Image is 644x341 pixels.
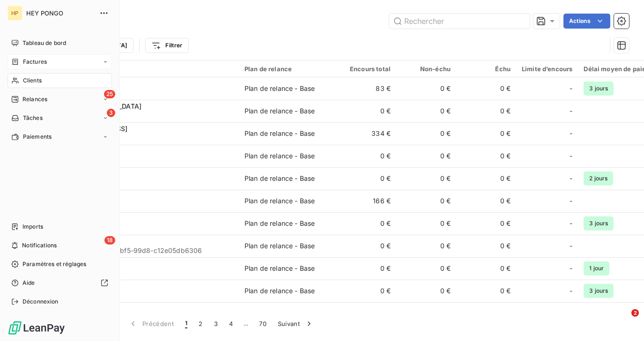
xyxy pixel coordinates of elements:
span: Paiements [23,133,52,141]
div: Plan de relance - Base [244,151,315,161]
span: Factures [23,58,47,66]
span: 2 jours [584,171,613,185]
div: Plan de relance - Base [244,129,315,138]
a: Aide [7,275,112,290]
span: 1 [185,319,187,328]
span: - [570,174,572,183]
span: 3 jours [584,284,614,298]
span: - [570,196,572,206]
td: 83 € [336,77,396,100]
td: 0 € [336,235,396,257]
button: 4 [223,314,238,334]
div: Encours total [342,65,391,73]
span: Déconnexion [22,297,59,306]
span: Aide [22,279,35,287]
span: - [570,286,572,296]
span: - [570,241,572,251]
div: Plan de relance - Base [244,174,315,183]
td: 0 € [396,122,456,145]
span: 18 [104,236,115,245]
span: cli_6704f297aa [65,133,233,143]
td: 0 € [396,77,456,100]
td: 0 € [336,167,396,190]
td: 334 € [336,122,396,145]
td: 0 € [456,167,516,190]
span: Notifications [22,241,57,250]
td: 0 € [456,190,516,212]
div: Non-échu [402,65,451,73]
div: Plan de relance - Base [244,84,315,93]
span: cli_81d0cceb21 [65,89,233,98]
span: Relances [22,95,47,104]
td: 0 € [396,190,456,212]
span: - [570,219,572,228]
div: Limite d’encours [522,65,572,73]
td: 0 € [336,212,396,235]
div: Plan de relance - Base [244,219,315,228]
span: - [570,151,572,161]
div: Plan de relance [244,65,331,73]
td: 166 € [336,190,396,212]
span: 1 jour [584,261,609,275]
td: 0 € [396,167,456,190]
td: 0 € [456,122,516,145]
td: 0 € [336,100,396,122]
input: Rechercher [389,14,530,29]
div: Échu [462,65,511,73]
span: Tâches [23,114,43,122]
div: Plan de relance - Base [244,264,315,273]
button: Actions [563,14,610,29]
span: … [238,316,253,331]
span: - [570,106,572,116]
span: - [570,264,572,273]
div: HP [7,6,22,21]
div: Plan de relance - Base [244,196,315,206]
div: Plan de relance - Base [244,241,315,251]
span: Paramètres et réglages [22,260,86,268]
td: 0 € [456,212,516,235]
td: 0 € [456,77,516,100]
span: - [570,129,572,138]
span: cli_555cb36b60 [65,201,233,210]
span: cli_cf92a0af30 [65,268,233,278]
td: 0 € [336,145,396,167]
span: cli_ab14257c10 [65,111,233,120]
td: 0 € [456,302,516,325]
td: 0 € [336,257,396,280]
button: 1 [179,314,193,334]
span: 25 [104,90,115,98]
td: 0 € [456,235,516,257]
button: Suivant [272,314,319,334]
span: Imports [22,222,43,231]
button: 2 [193,314,208,334]
span: 3 jours [584,82,614,96]
div: Plan de relance - Base [244,106,315,116]
td: 0 € [396,257,456,280]
td: 0 € [336,280,396,302]
span: Tableau de bord [22,39,66,47]
td: 0 € [396,212,456,235]
span: 3 [107,109,115,117]
td: 0 € [396,235,456,257]
button: 70 [253,314,272,334]
span: Clients [23,76,42,85]
span: - [570,84,572,93]
span: cli_52fd414a49 [65,178,233,188]
div: Plan de relance - Base [244,286,315,296]
span: HEY PONGO [26,9,94,17]
span: 01972f87-c5a0-7bf5-99d8-c12e05db6306 [65,246,233,255]
iframe: Intercom live chat [612,309,635,332]
img: Logo LeanPay [7,320,66,335]
span: 3 jours [584,216,614,230]
td: 0 € [456,100,516,122]
button: Filtrer [145,38,188,53]
td: 0 € [396,302,456,325]
td: 0 € [396,280,456,302]
button: 3 [208,314,223,334]
td: 0 € [456,257,516,280]
span: cli_ac8d038563 [65,156,233,165]
td: 0 € [336,302,396,325]
span: cli_2c35620f03 [65,291,233,300]
td: 0 € [396,145,456,167]
button: Précédent [123,314,179,334]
